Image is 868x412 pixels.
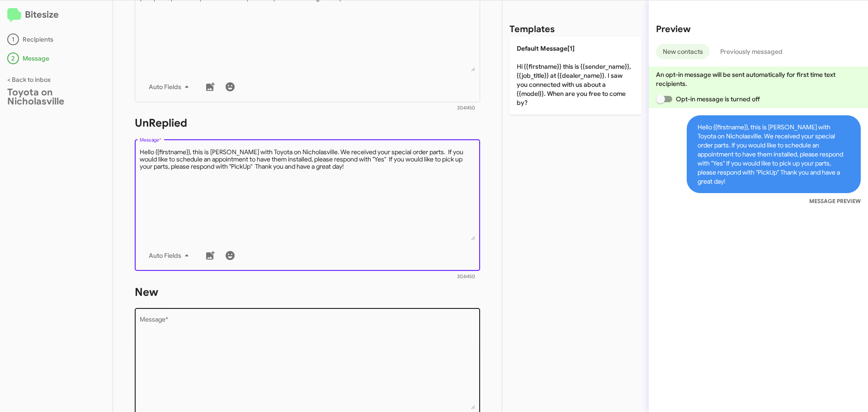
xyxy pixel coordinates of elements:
[7,33,105,45] div: Recipients
[7,8,105,23] h2: Bitesize
[656,44,710,59] button: New contacts
[809,197,861,206] small: MESSAGE PREVIEW
[656,70,861,88] p: An opt-in message will be sent automatically for first time text recipients.
[676,94,760,104] span: Opt-in message is turned off
[7,52,19,64] div: 2
[517,44,575,52] span: Default Message[1]
[149,247,192,264] span: Auto Fields
[7,33,19,45] div: 1
[142,79,199,95] button: Auto Fields
[7,52,105,64] div: Message
[7,8,21,23] img: logo-minimal.svg
[509,22,555,37] h2: Templates
[713,44,789,59] button: Previously messaged
[509,37,642,114] p: Hi {{firstname}} this is {{sender_name}}, {{job_title}} at {{dealer_name}}. I saw you connected w...
[142,247,199,264] button: Auto Fields
[7,88,105,106] div: Toyota on Nicholasville
[135,116,480,130] h1: UnReplied
[457,274,475,279] mat-hint: 304/450
[149,79,192,95] span: Auto Fields
[656,22,861,37] h2: Preview
[663,44,703,59] span: New contacts
[135,285,480,299] h1: New
[7,76,51,84] a: < Back to inbox
[720,44,783,59] span: Previously messaged
[687,115,861,193] span: Hello {{firstname}}, this is [PERSON_NAME] with Toyota on Nicholasville. We received your special...
[457,105,475,111] mat-hint: 304/450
